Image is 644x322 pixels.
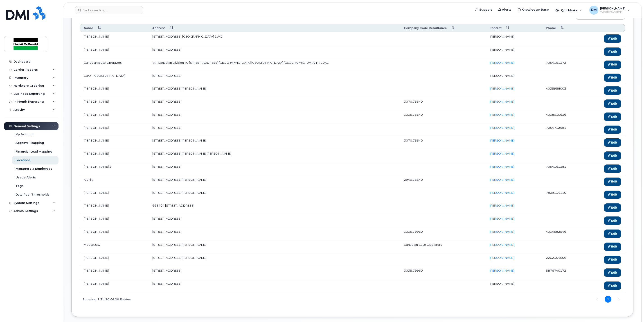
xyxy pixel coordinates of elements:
a: [PERSON_NAME] [489,100,514,103]
a: [PERSON_NAME] [489,256,514,259]
a: [PERSON_NAME] [489,61,514,64]
td: [STREET_ADDRESS] [148,97,400,110]
td: [STREET_ADDRESS] [148,123,400,136]
td: 3035.79960 [400,227,485,240]
td: [PERSON_NAME] [80,97,148,110]
a: [PERSON_NAME] [489,243,514,246]
td: [PERSON_NAME] [80,45,148,58]
a: Next [615,296,622,303]
td: [STREET_ADDRESS] [148,266,400,279]
td: [PERSON_NAME] [80,136,148,149]
td: 7054712681 [542,123,585,136]
td: [STREET_ADDRESS] [148,110,400,123]
a: [PERSON_NAME] [489,204,514,207]
span: Knowledge Base [522,7,549,12]
td: 5876740172 [542,266,585,279]
td: [STREET_ADDRESS][PERSON_NAME] [148,240,400,253]
a: Knowledge Base [515,5,552,14]
td: 2940.76640 [400,175,485,188]
td: [STREET_ADDRESS] [148,162,400,175]
span: [PERSON_NAME] [600,7,625,10]
td: [PERSON_NAME] [485,32,542,45]
td: [STREET_ADDRESS][PERSON_NAME] [148,84,400,97]
td: [PERSON_NAME] [80,214,148,227]
td: [STREET_ADDRESS] [148,45,400,58]
input: Find something... [75,6,143,14]
td: [PERSON_NAME] [80,110,148,123]
a: Edit [604,47,621,56]
td: [STREET_ADDRESS] [148,279,400,292]
a: Edit [604,126,621,134]
th: Company Code Remittance: activate to sort column ascending [400,24,485,32]
span: Quicklinks [561,8,577,12]
td: CBO - [GEOGRAPHIC_DATA] [80,71,148,84]
td: 4038010636 [542,110,585,123]
td: 4th Canadian Division TC [STREET_ADDRESS] [GEOGRAPHIC_DATA] [GEOGRAPHIC_DATA] [GEOGRAPHIC_DATA] N... [148,58,400,71]
td: 7054161372 [542,58,585,71]
a: [PERSON_NAME] [489,269,514,272]
a: Edit [604,113,621,121]
td: Canadian Base Operators [400,240,485,253]
td: [PERSON_NAME] 2 [80,162,148,175]
a: [PERSON_NAME] [489,87,514,90]
a: Edit [604,203,621,212]
a: Edit [604,164,621,173]
td: 3035.76640 [400,110,485,123]
a: [PERSON_NAME] [489,113,514,116]
td: 3070.76640 [400,136,485,149]
td: [STREET_ADDRESS] [148,227,400,240]
a: [PERSON_NAME] [489,178,514,181]
td: Kipnik [80,175,148,188]
td: 3070.76640 [400,97,485,110]
td: [PERSON_NAME] [80,227,148,240]
td: [PERSON_NAME] [80,188,148,201]
th: Address: activate to sort column ascending [148,24,400,32]
a: Edit [604,178,621,186]
td: [STREET_ADDRESS] [148,214,400,227]
td: [PERSON_NAME] [485,71,542,84]
span: PM [591,7,597,13]
a: Edit [604,151,621,160]
a: Edit [604,138,621,147]
td: 3035.79960 [400,266,485,279]
a: Previous [594,296,601,303]
td: [PERSON_NAME] [80,253,148,266]
td: [PERSON_NAME] [80,149,148,162]
a: Support [472,5,495,14]
a: [PERSON_NAME] [489,165,514,168]
td: 7809134110 [542,188,585,201]
a: [PERSON_NAME] [489,230,514,233]
a: Edit [604,230,621,238]
td: [PERSON_NAME] [80,266,148,279]
a: Edit [604,74,621,82]
a: Edit [604,34,621,43]
div: Showing 1 to 20 of 20 entries [80,295,131,303]
a: 1 [605,296,611,303]
td: 4035958003 [542,84,585,97]
a: [PERSON_NAME] [489,139,514,142]
a: Edit [604,268,621,277]
td: [PERSON_NAME] [80,201,148,214]
a: Edit [604,99,621,108]
a: Edit [604,216,621,225]
a: [PERSON_NAME] [489,217,514,220]
a: Alerts [495,5,515,14]
td: Canadian Base Operators [80,58,148,71]
div: Paul McLarty [586,6,633,15]
td: [PERSON_NAME] [80,123,148,136]
td: [PERSON_NAME] [80,279,148,292]
td: [PERSON_NAME] [80,84,148,97]
a: Edit [604,86,621,95]
td: [STREET_ADDRESS][PERSON_NAME][PERSON_NAME] [148,149,400,162]
a: Edit [604,243,621,251]
td: [PERSON_NAME] [80,32,148,45]
td: 7054161381 [542,162,585,175]
td: [PERSON_NAME] [485,279,542,292]
td: [STREET_ADDRESS] [GEOGRAPHIC_DATA] 1WO [148,32,400,45]
a: Edit [604,191,621,199]
span: Wireless Admin [600,10,625,14]
th: Name: activate to sort column ascending [80,24,148,32]
td: [PERSON_NAME] [485,45,542,58]
td: 668404 [STREET_ADDRESS] [148,201,400,214]
a: [PERSON_NAME] [489,152,514,155]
